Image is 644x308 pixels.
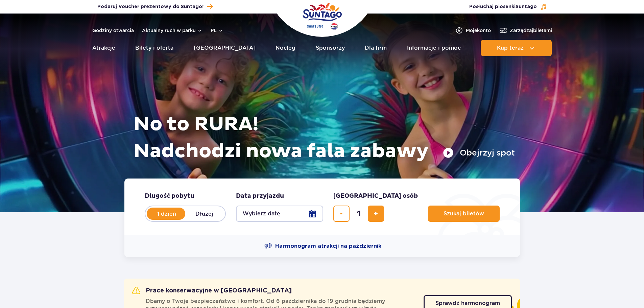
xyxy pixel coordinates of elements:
span: Podaruj Voucher prezentowy do Suntago! [97,3,204,10]
a: Nocleg [276,40,295,56]
button: dodaj bilet [368,206,384,222]
span: Harmonogram atrakcji na październik [275,242,381,250]
span: [GEOGRAPHIC_DATA] osób [333,192,418,200]
button: Obejrzyj spot [443,147,515,158]
span: Długość pobytu [145,192,194,200]
a: Dla firm [365,40,387,56]
button: usuń bilet [333,206,350,222]
button: Kup teraz [481,40,552,56]
span: Szukaj biletów [444,211,484,217]
a: Sponsorzy [316,40,345,56]
button: Szukaj biletów [428,206,500,222]
label: 1 dzień [147,207,186,221]
button: pl [211,27,223,34]
form: Planowanie wizyty w Park of Poland [124,179,520,235]
span: Suntago [516,4,537,9]
a: Harmonogram atrakcji na październik [264,242,381,250]
span: Data przyjazdu [236,192,284,200]
span: Kup teraz [497,45,524,51]
a: Podaruj Voucher prezentowy do Suntago! [97,2,213,11]
button: Wybierz datę [236,206,323,222]
span: Posłuchaj piosenki [469,3,537,10]
a: Atrakcje [92,40,115,56]
button: Posłuchaj piosenkiSuntago [469,3,547,10]
label: Dłużej [185,207,224,221]
input: liczba biletów [351,206,367,222]
a: Godziny otwarcia [92,27,134,34]
a: [GEOGRAPHIC_DATA] [194,40,256,56]
span: Sprawdź harmonogram [435,301,500,306]
h2: Prace konserwacyjne w [GEOGRAPHIC_DATA] [132,287,292,295]
a: Zarządzajbiletami [499,26,552,34]
a: Mojekonto [455,26,491,34]
a: Informacje i pomoc [407,40,461,56]
span: Moje konto [466,27,491,34]
h1: No to RURA! Nadchodzi nowa fala zabawy [134,111,515,165]
a: Bilety i oferta [135,40,173,56]
button: Aktualny ruch w parku [142,28,202,33]
span: Zarządzaj biletami [510,27,552,34]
